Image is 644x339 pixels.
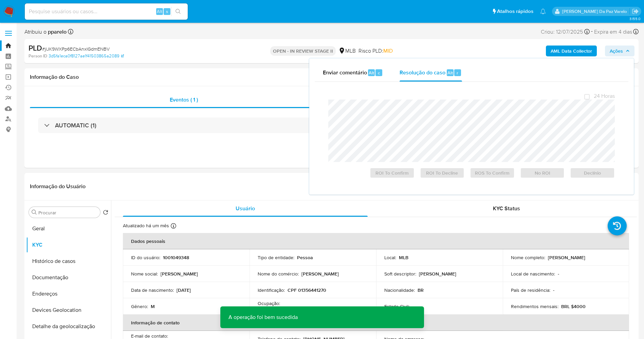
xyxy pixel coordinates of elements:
p: E-mail de contato : [131,333,168,339]
span: KYC Status [493,204,520,212]
p: Soft descriptor : [384,271,416,277]
h1: Informação do Usuário [30,183,86,190]
p: Estado Civil : [384,303,409,309]
button: Detalhe da geolocalização [26,318,111,335]
span: Alt [369,70,374,76]
p: Tipo de entidade : [258,254,294,261]
span: Risco PLD: [358,47,393,55]
p: ID do usuário : [131,254,160,261]
p: OPEN - IN REVIEW STAGE II [270,46,336,56]
p: Rendimentos mensais : [511,303,558,309]
p: 1001049348 [163,254,189,261]
p: País de residência : [511,287,550,293]
p: Data de nascimento : [131,287,174,293]
span: # jlJK9WXPp6ECbAnxIGdmENBV [42,46,110,52]
div: MLB [338,47,356,55]
p: MLB [399,254,408,261]
p: [PERSON_NAME] [419,271,456,277]
span: Eventos ( 1 ) [170,96,198,104]
th: Dados pessoais [123,233,629,249]
div: Criou: 12/07/2025 [541,27,590,36]
b: Person ID [29,53,47,59]
p: [PERSON_NAME] [301,271,339,277]
h3: AUTOMATIC (1) [55,122,96,129]
h1: Informação do Caso [30,74,633,81]
span: MID [383,47,393,55]
p: - [412,303,413,309]
p: BR [418,287,424,293]
span: s [166,8,168,15]
input: Pesquise usuários ou casos... [25,7,188,16]
button: search-icon [171,7,185,16]
input: 24 Horas [584,94,590,100]
span: Ações [610,46,623,56]
p: - [553,287,554,293]
button: Histórico de casos [26,253,111,269]
a: 3d5fa1eca0f8127ae1f41503865a2089 [49,53,124,59]
p: [PERSON_NAME] [161,271,198,277]
p: Identificação : [258,287,285,293]
span: Resolução do caso [400,69,445,76]
span: Alt [447,70,453,76]
span: Atalhos rápidos [497,8,533,15]
span: Enviar comentário [323,69,367,76]
span: Alt [157,8,162,15]
p: CPF 01356441270 [288,287,326,293]
p: [DATE] [177,287,191,293]
p: Atualizado há um mês [123,222,169,229]
p: BRL $4000 [561,303,586,309]
p: - [558,271,559,277]
p: Local de nascimento : [511,271,555,277]
p: Gênero : [131,303,148,309]
button: Ações [605,46,634,56]
a: Sair [632,8,639,15]
p: [PERSON_NAME] [548,254,585,261]
p: patricia.varelo@mercadopago.com.br [562,8,629,15]
span: Atribuiu o [24,28,67,36]
p: Pessoa [297,254,313,261]
button: Devices Geolocation [26,302,111,318]
button: Procurar [32,210,37,215]
span: 24 Horas [594,93,615,100]
a: Notificações [540,8,546,14]
p: Nome do comércio : [258,271,299,277]
b: pparelo [47,28,67,36]
span: c [378,70,380,76]
button: KYC [26,237,111,253]
button: AML Data Collector [546,46,597,56]
p: Local : [384,254,396,261]
p: A operação foi bem sucedida [220,306,306,328]
button: Endereços [26,286,111,302]
button: Retornar ao pedido padrão [103,210,108,217]
span: - [591,27,593,36]
p: Ocupação : [258,300,280,306]
input: Procurar [38,210,97,216]
span: Expira em 4 dias [594,28,632,36]
p: Nacionalidade : [384,287,415,293]
th: Informação de contato [123,315,629,331]
p: Nome completo : [511,254,545,261]
b: PLD [29,42,42,53]
b: AML Data Collector [551,46,592,56]
p: Nome social : [131,271,158,277]
button: Geral [26,220,111,237]
div: AUTOMATIC (1) [38,118,625,133]
button: Documentação [26,269,111,286]
span: r [457,70,458,76]
span: Usuário [236,204,255,212]
p: M [151,303,155,309]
